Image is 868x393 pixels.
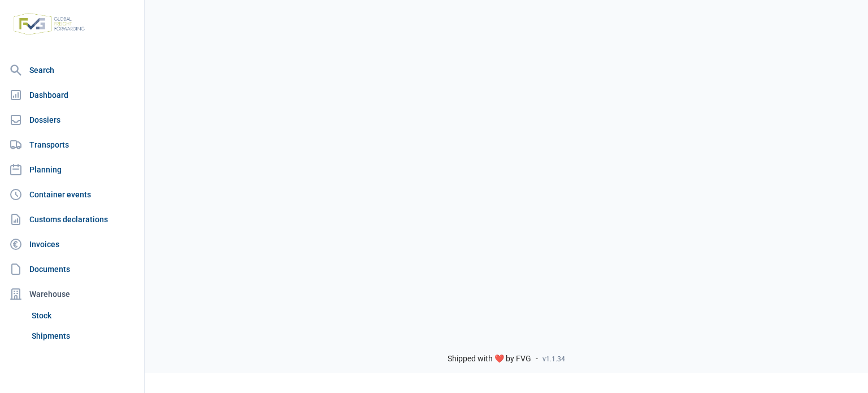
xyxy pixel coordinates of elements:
[27,326,140,346] a: Shipments
[27,305,140,326] a: Stock
[5,183,140,206] a: Container events
[542,355,565,364] span: v1.1.34
[448,354,531,364] span: Shipped with ❤️ by FVG
[5,258,140,280] a: Documents
[5,133,140,156] a: Transports
[5,59,140,81] a: Search
[5,109,140,131] a: Dossiers
[5,283,140,305] div: Warehouse
[5,84,140,106] a: Dashboard
[9,8,89,40] img: FVG - Global freight forwarding
[5,233,140,256] a: Invoices
[5,158,140,181] a: Planning
[5,208,140,231] a: Customs declarations
[536,354,538,364] span: -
